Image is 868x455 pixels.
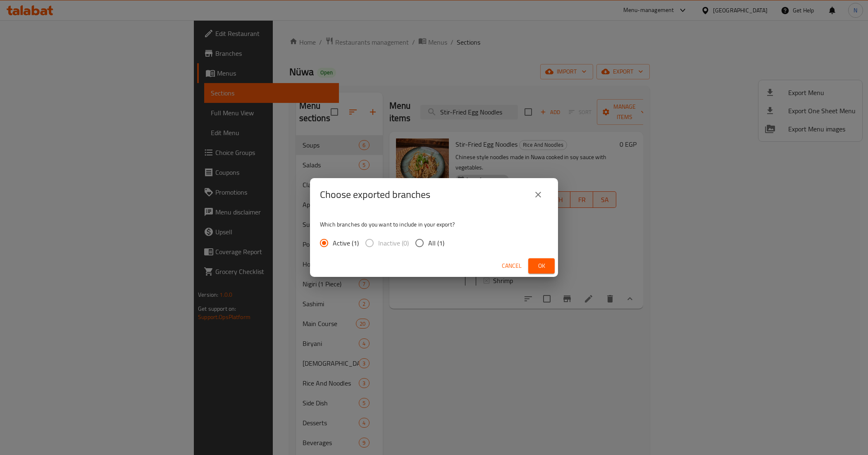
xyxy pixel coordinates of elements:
span: Ok [535,261,548,271]
h2: Choose exported branches [320,188,430,201]
button: Cancel [498,258,525,274]
span: Active (1) [333,238,359,248]
p: Which branches do you want to include in your export? [320,220,548,229]
button: close [528,185,548,205]
span: All (1) [428,238,444,248]
span: Cancel [502,261,522,271]
span: Inactive (0) [378,238,409,248]
button: Ok [528,258,555,274]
